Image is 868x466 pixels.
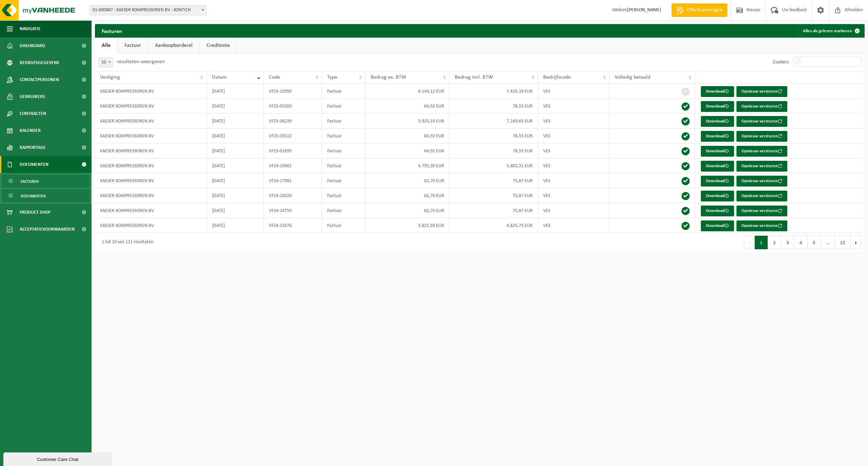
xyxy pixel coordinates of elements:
[366,218,450,233] td: 3.822,93 EUR
[366,188,450,203] td: 62,70 EUR
[627,7,661,13] strong: [PERSON_NAME]
[2,189,90,202] a: Documenten
[736,116,787,127] button: Opnieuw versturen
[701,191,734,201] a: Download
[20,139,46,156] span: Rapportage
[701,131,734,142] a: Download
[450,99,538,114] td: 78,55 EUR
[95,143,207,158] td: KAESER KOMPRESSOREN BV
[736,191,787,201] button: Opnieuw versturen
[736,86,787,97] button: Opnieuw versturen
[366,114,450,129] td: 5.925,33 EUR
[207,84,263,99] td: [DATE]
[797,24,864,38] button: Alles als gelezen markeren
[264,158,322,173] td: VF24-19461
[538,158,610,173] td: VES
[95,99,207,114] td: KAESER KOMPRESSOREN BV
[99,58,113,67] span: 10
[736,206,787,216] button: Opnieuw versturen
[755,236,768,249] button: 1
[322,114,366,129] td: Factuur
[264,203,322,218] td: VF24-14759
[207,129,263,143] td: [DATE]
[200,38,237,53] a: Creditnota
[615,75,650,80] span: Volledig betaald
[322,129,366,143] td: Factuur
[207,114,263,129] td: [DATE]
[322,218,366,233] td: Factuur
[264,143,322,158] td: VF25-01895
[207,218,263,233] td: [DATE]
[20,105,46,122] span: Contracten
[450,114,538,129] td: 7.169,65 EUR
[207,173,263,188] td: [DATE]
[20,37,45,54] span: Dashboard
[543,75,571,80] span: Bedrijfscode
[821,236,835,249] span: …
[264,173,322,188] td: VF24-17981
[95,188,207,203] td: KAESER KOMPRESSOREN BV
[20,156,48,173] span: Documenten
[808,236,821,249] button: 5
[322,188,366,203] td: Factuur
[450,188,538,203] td: 75,87 EUR
[322,99,366,114] td: Factuur
[736,161,787,172] button: Opnieuw versturen
[538,218,610,233] td: VES
[264,188,322,203] td: VF24-16520
[264,114,322,129] td: VF25-06239
[322,173,366,188] td: Factuur
[701,176,734,187] a: Download
[207,203,263,218] td: [DATE]
[538,129,610,143] td: VES
[322,84,366,99] td: Factuur
[95,218,207,233] td: KAESER KOMPRESSOREN BV
[20,204,51,221] span: Product Shop
[20,20,41,37] span: Navigatie
[366,129,450,143] td: 64,92 EUR
[20,88,45,105] span: Gebruikers
[90,5,206,15] span: 01-000887 - KAESER KOMPRESSOREN BV - KONTICH
[3,451,113,466] iframe: chat widget
[701,146,734,157] a: Download
[95,158,207,173] td: KAESER KOMPRESSOREN BV
[20,221,75,238] span: Acceptatievoorwaarden
[207,99,263,114] td: [DATE]
[450,143,538,158] td: 78,55 EUR
[118,38,148,53] a: Factuur
[264,129,322,143] td: VF25-03512
[366,99,450,114] td: 64,92 EUR
[366,158,450,173] td: 4.795,30 EUR
[148,38,199,53] a: Aankoopborderel
[736,176,787,187] button: Opnieuw versturen
[736,101,787,112] button: Opnieuw versturen
[322,203,366,218] td: Factuur
[322,158,366,173] td: Factuur
[736,131,787,142] button: Opnieuw versturen
[366,84,450,99] td: 6.143,12 EUR
[269,75,280,80] span: Code
[20,71,59,88] span: Contactpersonen
[781,236,794,249] button: 3
[450,203,538,218] td: 75,87 EUR
[450,173,538,188] td: 75,87 EUR
[98,236,153,249] div: 1 tot 10 van 111 resultaten
[538,203,610,218] td: VES
[366,203,450,218] td: 62,70 EUR
[744,236,755,249] button: Previous
[207,188,263,203] td: [DATE]
[538,188,610,203] td: VES
[2,175,90,188] a: Facturen
[450,218,538,233] td: 4.625,75 EUR
[455,75,493,80] span: Bedrag incl. BTW
[768,236,781,249] button: 2
[207,143,263,158] td: [DATE]
[851,236,861,249] button: Next
[322,143,366,158] td: Factuur
[538,99,610,114] td: VES
[95,24,129,37] h2: Facturen
[21,175,39,188] span: Facturen
[538,84,610,99] td: VES
[21,190,46,202] span: Documenten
